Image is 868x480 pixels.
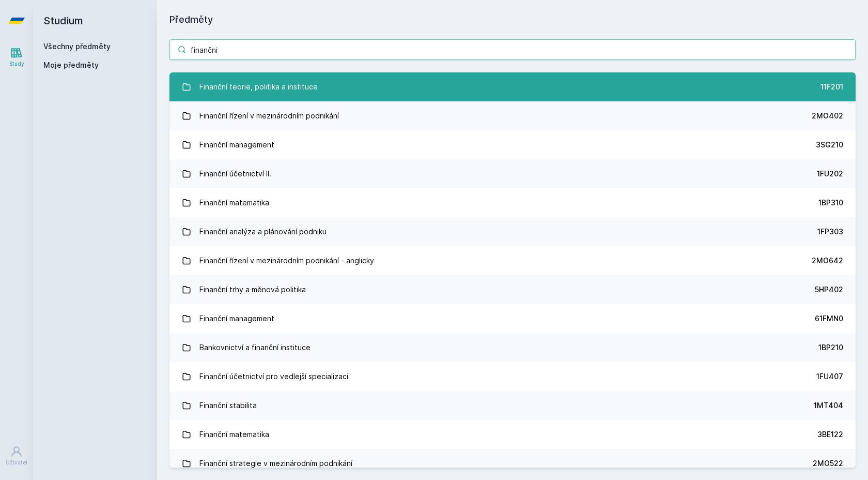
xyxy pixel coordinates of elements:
[815,313,843,324] div: 61FMN0
[169,101,856,130] a: Finanční řízení v mezinárodním podnikání 2MO402
[169,391,856,420] a: Finanční stabilita 1MT404
[169,275,856,304] a: Finanční trhy a měnová politika 5HP402
[818,342,843,353] div: 1BP210
[199,77,318,97] div: Finanční teorie, politika a instituce
[820,82,843,92] div: 11F201
[169,130,856,159] a: Finanční management 3SG210
[199,453,352,474] div: Finanční strategie v mezinárodním podnikání
[812,111,843,121] div: 2MO402
[169,159,856,188] a: Finanční účetnictví II. 1FU202
[43,60,99,70] span: Moje předměty
[43,42,111,51] a: Všechny předměty
[169,449,856,478] a: Finanční strategie v mezinárodním podnikání 2MO522
[199,250,374,271] div: Finanční řízení v mezinárodním podnikání - anglicky
[169,420,856,449] a: Finanční matematika 3BE122
[199,192,269,213] div: Finanční matematika
[199,366,348,387] div: Finanční účetnictví pro vedlejší specializaci
[818,198,843,208] div: 1BP310
[169,12,856,27] h1: Předměty
[199,163,271,184] div: Finanční účetnictví II.
[816,371,843,382] div: 1FU407
[199,106,339,126] div: Finanční řízení v mezinárodním podnikání
[812,256,843,266] div: 2MO642
[817,429,843,440] div: 3BE122
[813,458,843,469] div: 2MO522
[2,440,31,472] a: Uživatel
[2,41,31,73] a: Study
[814,400,843,411] div: 1MT404
[169,39,856,60] input: Název nebo ident předmětu…
[817,227,843,237] div: 1FP303
[6,459,27,467] div: Uživatel
[169,362,856,391] a: Finanční účetnictví pro vedlejší specializaci 1FU407
[169,304,856,333] a: Finanční management 61FMN0
[815,284,843,295] div: 5HP402
[817,169,843,179] div: 1FU202
[169,217,856,246] a: Finanční analýza a plánování podniku 1FP303
[199,134,274,155] div: Finanční management
[199,221,327,242] div: Finanční analýza a plánování podniku
[169,333,856,362] a: Bankovnictví a finanční instituce 1BP210
[199,279,306,300] div: Finanční trhy a měnová politika
[199,308,274,329] div: Finanční management
[9,60,24,68] div: Study
[816,140,843,150] div: 3SG210
[169,72,856,101] a: Finanční teorie, politika a instituce 11F201
[169,246,856,275] a: Finanční řízení v mezinárodním podnikání - anglicky 2MO642
[199,424,269,445] div: Finanční matematika
[199,337,311,358] div: Bankovnictví a finanční instituce
[199,395,257,416] div: Finanční stabilita
[169,188,856,217] a: Finanční matematika 1BP310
